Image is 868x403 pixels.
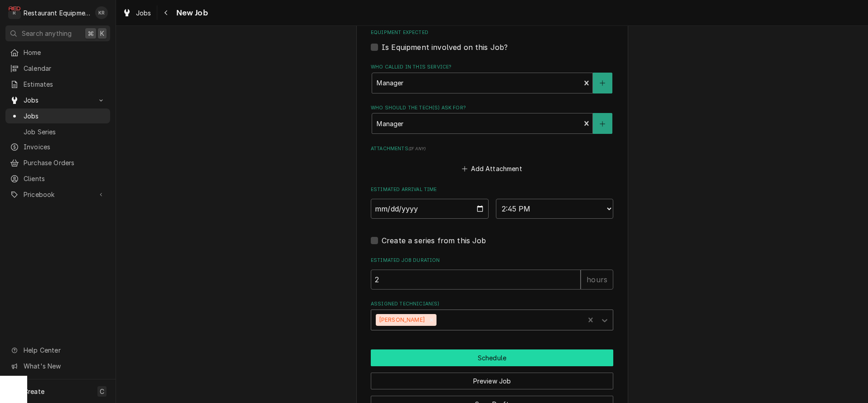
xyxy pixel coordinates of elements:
a: Invoices [5,139,110,154]
div: Estimated Job Duration [371,257,613,289]
div: Kelli Robinette's Avatar [95,6,108,19]
div: Restaurant Equipment Diagnostics's Avatar [8,6,21,19]
button: Search anything⌘K [5,25,110,41]
label: Estimated Job Duration [371,257,613,264]
a: Estimates [5,77,110,92]
span: Home [24,48,106,57]
span: Help Center [24,345,105,355]
span: What's New [24,361,105,371]
div: Who called in this service? [371,64,613,93]
button: Create New Contact [593,113,612,134]
svg: Create New Contact [600,80,605,86]
span: Calendar [24,64,106,73]
span: Jobs [136,8,151,18]
a: Job Series [5,124,110,139]
div: Attachments [371,145,613,175]
a: Go to Help Center [5,343,110,358]
div: hours [581,270,613,290]
button: Preview Job [371,373,613,389]
span: Job Series [24,127,106,137]
div: Equipment Expected [371,29,613,52]
label: Equipment Expected [371,29,613,36]
a: Go to Jobs [5,93,110,108]
div: Restaurant Equipment Diagnostics [24,8,90,18]
div: Button Group Row [371,366,613,389]
button: Create New Contact [593,73,612,93]
label: Estimated Arrival Time [371,186,613,193]
div: Who should the tech(s) ask for? [371,104,613,134]
button: Schedule [371,349,613,366]
div: R [8,6,21,19]
span: Search anything [22,29,72,38]
a: Jobs [119,5,155,20]
label: Assigned Technician(s) [371,300,613,308]
div: Estimated Arrival Time [371,186,613,218]
div: Assigned Technician(s) [371,300,613,330]
a: Go to What's New [5,359,110,374]
a: Purchase Orders [5,155,110,170]
label: Create a series from this Job [382,235,486,246]
div: [PERSON_NAME] [376,314,427,326]
svg: Create New Contact [600,121,605,127]
span: ( if any ) [408,146,426,151]
a: Clients [5,171,110,186]
label: Is Equipment involved on this Job? [382,42,508,53]
select: Time Select [496,199,614,219]
a: Calendar [5,61,110,76]
span: K [100,29,104,38]
span: Clients [24,174,106,183]
span: Invoices [24,142,106,152]
a: Go to Pricebook [5,187,110,202]
span: Jobs [24,95,92,105]
label: Who should the tech(s) ask for? [371,104,613,112]
label: Attachments [371,145,613,152]
a: Jobs [5,108,110,123]
span: Estimates [24,79,106,89]
div: Remove Dakota Arthur [427,314,436,326]
label: Who called in this service? [371,64,613,71]
span: C [100,387,104,396]
div: Button Group Row [371,349,613,366]
span: Jobs [24,111,106,121]
span: Create [24,388,44,395]
span: ⌘ [87,29,94,38]
div: KR [95,6,108,19]
span: Pricebook [24,190,92,199]
span: New Job [174,7,208,19]
button: Navigate back [159,5,174,20]
a: Home [5,45,110,60]
input: Date [371,199,489,219]
button: Add Attachment [461,162,524,175]
span: Purchase Orders [24,158,106,167]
